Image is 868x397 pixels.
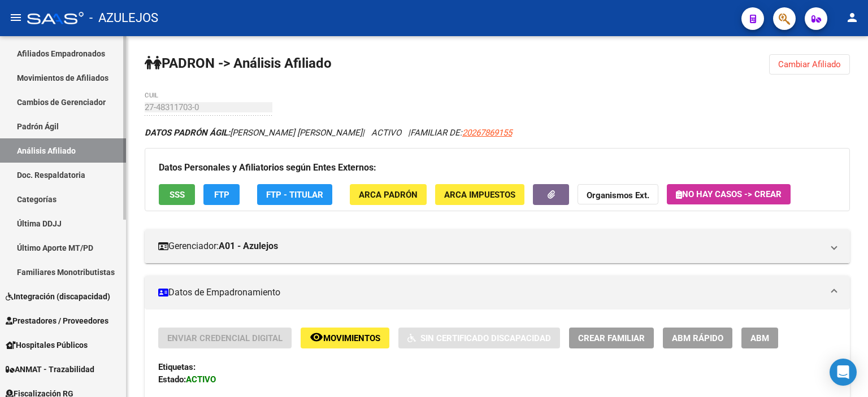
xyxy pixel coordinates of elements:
[578,333,645,343] span: Crear Familiar
[203,184,240,205] button: FTP
[769,54,850,75] button: Cambiar Afiliado
[89,6,158,30] span: - AZULEJOS
[257,184,332,205] button: FTP - Titular
[145,229,850,263] mat-expansion-panel-header: Gerenciador:A01 - Azulejos
[6,339,88,351] span: Hospitales Públicos
[741,328,778,348] button: ABM
[145,128,512,138] i: | ACTIVO |
[667,184,791,204] button: No hay casos -> Crear
[410,128,512,138] span: FAMILIAR DE:
[6,363,94,376] span: ANMAT - Trazabilidad
[323,333,380,343] span: Movimientos
[398,328,560,348] button: Sin Certificado Discapacidad
[158,374,186,385] strong: Estado:
[145,55,332,71] strong: PADRON -> Análisis Afiliado
[676,189,782,199] span: No hay casos -> Crear
[778,59,841,69] span: Cambiar Afiliado
[845,11,859,24] mat-icon: person
[6,290,110,303] span: Integración (discapacidad)
[350,184,427,205] button: ARCA Padrón
[158,286,823,299] mat-panel-title: Datos de Empadronamiento
[6,315,108,327] span: Prestadores / Proveedores
[159,160,836,176] h3: Datos Personales y Afiliatorios según Entes Externos:
[159,184,195,205] button: SSS
[145,128,362,138] span: [PERSON_NAME] [PERSON_NAME]
[167,333,283,343] span: Enviar Credencial Digital
[444,190,515,200] span: ARCA Impuestos
[420,333,551,343] span: Sin Certificado Discapacidad
[569,328,654,348] button: Crear Familiar
[830,359,857,386] div: Open Intercom Messenger
[158,328,292,348] button: Enviar Credencial Digital
[435,184,524,205] button: ARCA Impuestos
[158,240,823,252] mat-panel-title: Gerenciador:
[587,190,649,200] strong: Organismos Ext.
[170,190,185,200] span: SSS
[663,328,732,348] button: ABM Rápido
[145,276,850,309] mat-expansion-panel-header: Datos de Empadronamiento
[158,362,196,372] strong: Etiquetas:
[359,190,418,200] span: ARCA Padrón
[578,184,658,205] button: Organismos Ext.
[266,190,323,200] span: FTP - Titular
[186,374,216,385] strong: ACTIVO
[672,333,723,343] span: ABM Rápido
[310,330,323,344] mat-icon: remove_red_eye
[219,240,278,252] strong: A01 - Azulejos
[462,128,512,138] span: 20267869155
[9,11,23,24] mat-icon: menu
[301,328,389,348] button: Movimientos
[214,190,229,200] span: FTP
[750,333,769,343] span: ABM
[145,128,230,138] strong: DATOS PADRÓN ÁGIL:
